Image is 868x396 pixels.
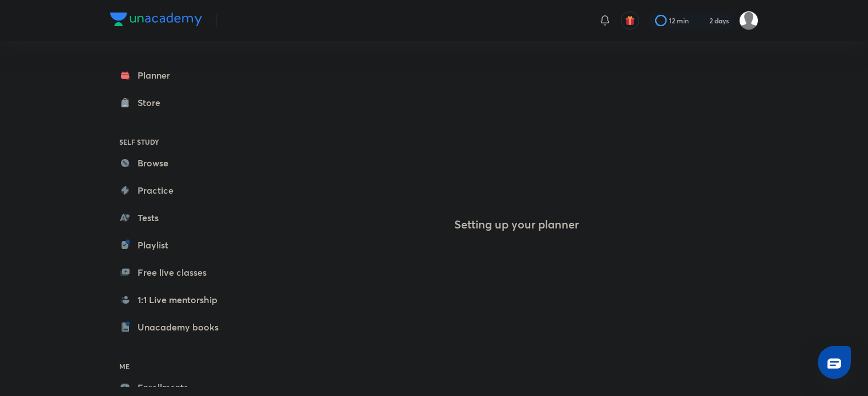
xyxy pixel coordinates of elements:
[454,218,579,231] h4: Setting up your planner
[110,13,202,29] a: Company Logo
[621,11,639,30] button: avatar
[110,288,243,311] a: 1:1 Live mentorship
[110,206,243,229] a: Tests
[110,132,243,152] h6: SELF STUDY
[110,64,243,87] a: Planner
[138,96,167,109] div: Store
[625,15,635,26] img: avatar
[739,11,758,30] img: Rashi Maheshwari
[110,261,243,284] a: Free live classes
[110,91,243,114] a: Store
[110,152,243,174] a: Browse
[110,357,243,376] h6: ME
[696,15,707,26] img: streak
[110,234,243,256] a: Playlist
[110,179,243,202] a: Practice
[110,316,243,338] a: Unacademy books
[110,13,202,26] img: Company Logo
